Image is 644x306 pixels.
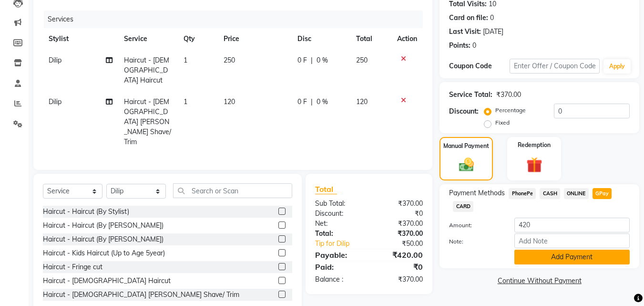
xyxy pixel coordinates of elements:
div: Discount: [308,209,369,219]
div: Service Total: [449,90,492,100]
div: Net: [308,219,369,229]
div: ₹50.00 [379,239,430,249]
span: Dilip [49,56,61,64]
span: CARD [453,201,473,212]
div: [DATE] [483,27,503,37]
span: Total [315,184,337,194]
span: Haircut - [DEMOGRAPHIC_DATA] [PERSON_NAME] Shave/ Trim [124,97,171,146]
label: Amount: [442,221,507,230]
span: 250 [356,56,368,64]
div: ₹420.00 [369,249,430,261]
div: Total: [308,229,369,239]
th: Disc [292,28,350,50]
div: Haircut - Haircut (By [PERSON_NAME]) [43,221,164,231]
label: Fixed [495,118,510,127]
div: ₹0 [369,209,430,219]
div: 0 [472,41,476,51]
button: Apply [603,59,631,74]
img: _cash.svg [454,156,479,173]
div: ₹370.00 [369,219,430,229]
input: Enter Offer / Coupon Code [510,59,600,74]
input: Add Note [514,233,630,248]
div: Paid: [308,261,369,273]
th: Qty [178,28,218,50]
div: 0 [490,13,494,23]
input: Amount [514,218,630,232]
label: Note: [442,237,507,246]
input: Search or Scan [173,183,292,198]
div: ₹370.00 [369,274,430,285]
span: 0 F [297,97,307,107]
span: 0 F [297,55,307,65]
div: Haircut - Kids Haircut (Up to Age 5year) [43,248,165,258]
span: 0 % [317,55,328,65]
div: Payable: [308,249,369,261]
div: ₹370.00 [496,90,521,100]
label: Redemption [518,141,551,149]
div: Haircut - Fringe cut [43,262,102,272]
span: 250 [224,56,235,64]
a: Tip for Dilip [308,239,379,249]
span: | [311,55,313,65]
div: Discount: [449,106,479,116]
div: Haircut - [DEMOGRAPHIC_DATA] [PERSON_NAME] Shave/ Trim [43,290,239,300]
span: 120 [356,97,368,106]
span: | [311,97,313,107]
div: Services [44,11,430,28]
div: ₹0 [369,261,430,273]
img: _gift.svg [521,155,547,175]
div: Card on file: [449,13,488,23]
a: Continue Without Payment [441,276,637,286]
div: Haircut - Haircut (By Stylist) [43,207,129,217]
span: ONLINE [564,188,589,199]
div: ₹370.00 [369,229,430,239]
span: PhonePe [509,188,536,199]
div: Balance : [308,274,369,285]
th: Service [118,28,178,50]
label: Percentage [495,106,526,115]
th: Action [391,28,423,50]
th: Price [218,28,292,50]
span: CASH [540,188,560,199]
div: Last Visit: [449,27,481,37]
span: Haircut - [DEMOGRAPHIC_DATA] Haircut [124,56,169,84]
span: 1 [184,56,187,64]
span: GPay [593,188,612,199]
div: Sub Total: [308,199,369,209]
span: 0 % [317,97,328,107]
div: Haircut - [DEMOGRAPHIC_DATA] Haircut [43,276,171,286]
label: Manual Payment [443,142,489,150]
div: Points: [449,41,470,51]
div: Coupon Code [449,61,509,71]
th: Total [350,28,392,50]
span: Dilip [49,97,61,106]
span: 120 [224,97,235,106]
th: Stylist [43,28,118,50]
span: Payment Methods [449,188,505,198]
span: 1 [184,97,187,106]
div: Haircut - Haircut (By [PERSON_NAME]) [43,234,164,244]
div: ₹370.00 [369,199,430,209]
button: Add Payment [514,250,630,264]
